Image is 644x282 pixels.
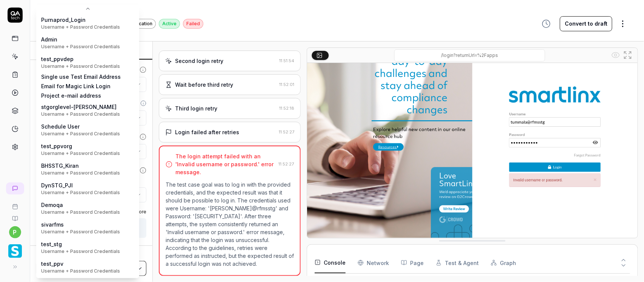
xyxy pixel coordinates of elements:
div: Single use Test Email Address [41,73,121,81]
div: Username + Password Credentials [41,268,120,274]
div: Purnaprod_Login [41,16,120,31]
div: Username + Password Credentials [41,43,120,50]
div: test_stg [41,240,120,255]
div: Username + Password Credentials [41,209,120,216]
div: Username + Password Credentials [41,228,120,235]
div: BHSSTG_Kiran [41,162,120,176]
div: DynSTG_PJI [41,181,120,196]
div: stgorglevel-[PERSON_NAME] [41,103,120,118]
div: test_ppvorg [41,142,120,157]
div: Username + Password Credentials [41,189,120,196]
div: Username + Password Credentials [41,111,120,118]
div: Username + Password Credentials [41,170,120,176]
div: Admin [41,35,120,50]
div: Username + Password Credentials [41,150,120,157]
div: Project e-mail address [41,92,101,100]
div: Username + Password Credentials [41,63,120,70]
div: Email for Magic Link Login [41,82,111,90]
div: Username + Password Credentials [41,24,120,31]
div: Schedule User [41,123,120,137]
div: Username + Password Credentials [41,248,120,255]
div: test_ppv [41,260,120,274]
div: Demoqa [41,201,120,216]
div: Username + Password Credentials [41,130,120,137]
div: sivarfms [41,221,120,235]
div: test_ppvdep [41,55,120,70]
